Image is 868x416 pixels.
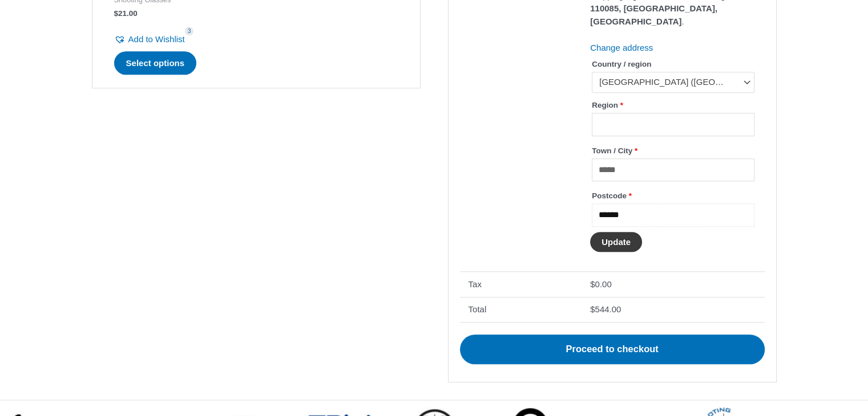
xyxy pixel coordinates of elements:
span: $ [114,9,119,18]
span: Add to Wishlist [128,34,185,44]
th: Total [460,297,582,323]
label: Country / region [592,56,754,72]
a: Add to Wishlist [114,31,185,47]
label: Town / City [592,143,754,158]
a: Select options for “ISSF Eye-Shield” [114,51,197,75]
label: Postcode [592,188,754,203]
a: Proceed to checkout [460,335,765,364]
span: 3 [185,27,194,35]
span: United Kingdom (UK) [599,76,736,88]
button: Update [590,232,642,252]
bdi: 21.00 [114,9,138,18]
bdi: 544.00 [590,304,621,314]
label: Region [592,97,754,113]
bdi: 0.00 [590,279,612,289]
span: $ [590,279,595,289]
th: Tax [460,271,582,297]
span: United Kingdom (UK) [592,72,754,93]
a: Change address [590,43,653,52]
span: $ [590,304,595,314]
